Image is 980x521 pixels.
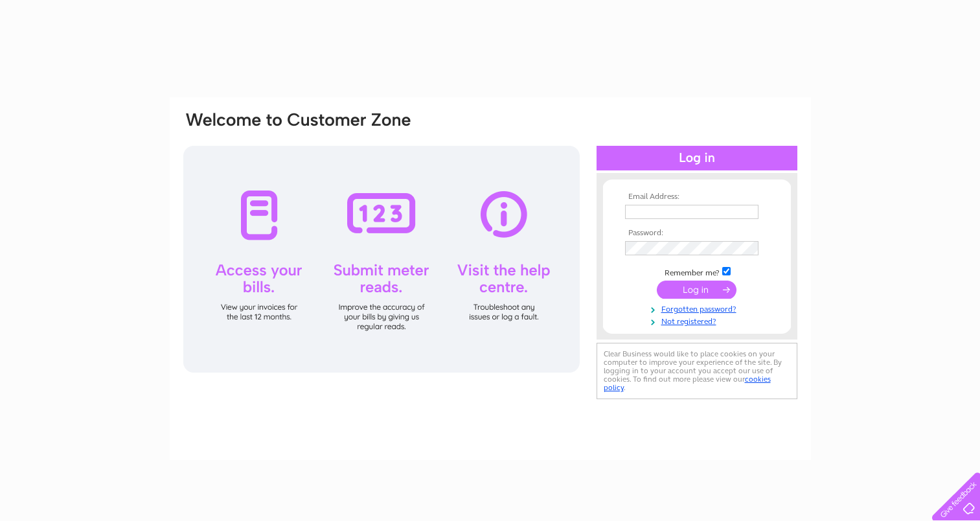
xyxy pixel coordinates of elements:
input: Submit [657,281,736,299]
td: Remember me? [622,265,772,278]
a: cookies policy [604,375,771,392]
a: Forgotten password? [625,302,772,314]
th: Email Address: [622,192,772,202]
th: Password: [622,229,772,238]
a: Not registered? [625,314,772,327]
div: Clear Business would like to place cookies on your computer to improve your experience of the sit... [597,343,797,399]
